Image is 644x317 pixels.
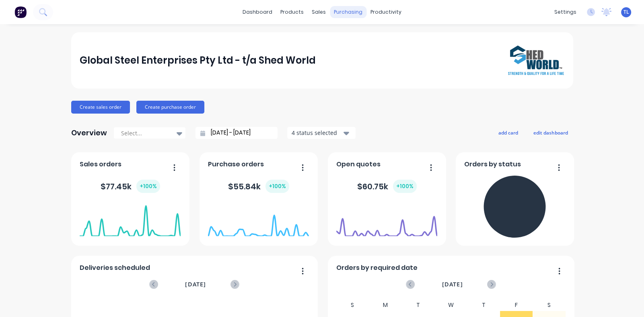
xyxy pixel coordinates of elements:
div: $ 60.75k [357,180,417,193]
div: products [276,6,308,18]
div: + 100 % [136,180,160,193]
button: 4 status selected [287,127,356,139]
div: productivity [366,6,405,18]
div: Global Steel Enterprises Pty Ltd - t/a Shed World [80,52,316,68]
div: purchasing [330,6,366,18]
a: dashboard [239,6,276,18]
div: T [401,299,434,311]
button: Create sales order [71,101,130,114]
button: edit dashboard [528,127,573,138]
img: Global Steel Enterprises Pty Ltd - t/a Shed World [508,46,564,75]
span: Deliveries scheduled [80,263,150,273]
span: TL [623,8,629,16]
div: 4 status selected [292,128,342,137]
div: $ 55.84k [228,180,289,193]
div: M [369,299,402,311]
button: add card [493,127,523,138]
div: + 100 % [393,180,417,193]
span: Sales orders [80,160,121,169]
div: $ 77.45k [101,180,160,193]
div: F [500,299,533,311]
span: Open quotes [336,160,381,169]
img: Factory [14,6,27,18]
div: W [434,299,467,311]
div: + 100 % [265,180,289,193]
span: Orders by status [464,160,521,169]
iframe: Intercom live chat [617,290,636,309]
span: [DATE] [185,280,206,289]
div: S [533,299,566,311]
div: S [336,299,369,311]
span: Purchase orders [208,160,264,169]
div: settings [550,6,580,18]
div: Overview [71,125,107,141]
span: [DATE] [442,280,463,289]
button: Create purchase order [136,101,204,114]
div: T [467,299,500,311]
div: sales [308,6,330,18]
